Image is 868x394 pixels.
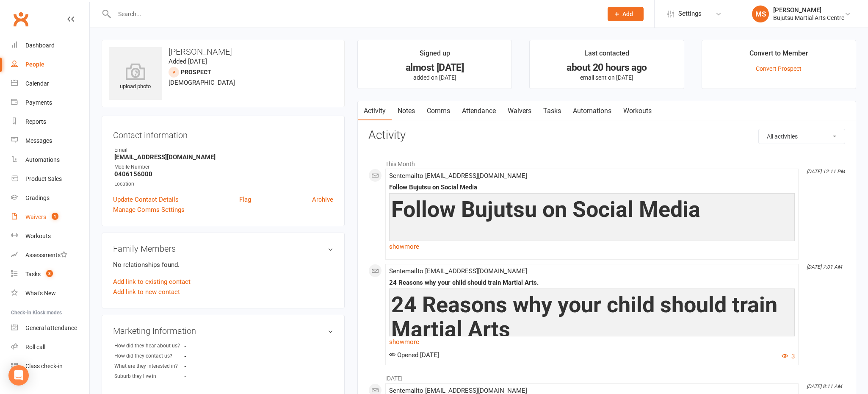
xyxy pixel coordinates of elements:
[807,169,845,175] i: [DATE] 12:11 PM
[184,363,233,369] strong: -
[113,205,185,215] a: Manage Comms Settings
[358,101,392,121] a: Activity
[678,4,702,23] span: Settings
[11,189,89,208] a: Gradings
[184,373,233,380] strong: -
[114,362,184,370] div: What are they interested in?
[25,363,63,369] div: Class check-in
[114,342,184,350] div: How did they hear about us?
[114,352,184,360] div: How did they contact us?
[109,63,162,91] div: upload photo
[389,184,795,191] div: Follow Bujutsu on Social Media
[184,353,233,359] strong: -
[11,36,89,55] a: Dashboard
[239,194,251,205] a: Flag
[25,290,56,297] div: What's New
[11,112,89,131] a: Reports
[52,213,58,220] span: 1
[109,47,337,56] h3: [PERSON_NAME]
[112,8,597,20] input: Search...
[25,214,46,220] div: Waivers
[11,74,89,93] a: Calendar
[391,292,777,342] span: 24 Reasons why your child should train Martial Arts
[391,197,700,222] span: Follow Bujutsu on Social Media
[617,101,658,121] a: Workouts
[25,80,49,87] div: Calendar
[389,267,527,275] span: Sent email to [EMAIL_ADDRESS][DOMAIN_NAME]
[113,244,333,253] h3: Family Members
[114,180,333,188] div: Location
[807,264,842,270] i: [DATE] 7:01 AM
[773,6,844,14] div: [PERSON_NAME]
[25,156,60,163] div: Automations
[25,118,46,125] div: Reports
[420,48,450,63] div: Signed up
[169,79,235,86] span: [DEMOGRAPHIC_DATA]
[113,287,180,297] a: Add link to new contact
[11,150,89,169] a: Automations
[113,277,191,287] a: Add link to existing contact
[11,319,89,338] a: General attendance kiosk mode
[114,372,184,380] div: Suburb they live in
[392,101,421,121] a: Notes
[421,101,456,121] a: Comms
[11,131,89,150] a: Messages
[8,365,29,386] div: Open Intercom Messenger
[113,194,179,205] a: Update Contact Details
[25,61,44,68] div: People
[184,343,233,349] strong: -
[25,42,55,49] div: Dashboard
[537,101,567,121] a: Tasks
[368,369,845,383] li: [DATE]
[365,63,504,72] div: almost [DATE]
[11,227,89,246] a: Workouts
[756,65,802,72] a: Convert Prospect
[25,137,52,144] div: Messages
[25,194,50,201] div: Gradings
[25,233,51,239] div: Workouts
[11,55,89,74] a: People
[10,8,31,30] a: Clubworx
[25,325,77,331] div: General attendance
[537,74,676,81] p: email sent on [DATE]
[11,93,89,112] a: Payments
[46,270,53,277] span: 3
[11,208,89,227] a: Waivers 1
[25,344,45,350] div: Roll call
[11,169,89,189] a: Product Sales
[169,58,207,65] time: Added [DATE]
[456,101,502,121] a: Attendance
[782,351,795,361] button: 3
[368,129,845,142] h3: Activity
[773,14,844,22] div: Bujutsu Martial Arts Centre
[114,163,333,171] div: Mobile Number
[749,48,808,63] div: Convert to Member
[11,265,89,284] a: Tasks 3
[11,357,89,376] a: Class kiosk mode
[11,338,89,357] a: Roll call
[389,336,795,348] a: show more
[181,69,211,75] snap: prospect
[114,170,333,178] strong: 0406156000
[389,172,527,180] span: Sent email to [EMAIL_ADDRESS][DOMAIN_NAME]
[312,194,333,205] a: Archive
[365,74,504,81] p: added on [DATE]
[113,127,333,140] h3: Contact information
[25,252,67,258] div: Assessments
[368,155,845,169] li: This Month
[113,260,333,270] p: No relationships found.
[114,153,333,161] strong: [EMAIL_ADDRESS][DOMAIN_NAME]
[25,99,52,106] div: Payments
[608,7,644,21] button: Add
[584,48,629,63] div: Last contacted
[25,271,41,277] div: Tasks
[807,383,842,389] i: [DATE] 8:11 AM
[752,6,769,22] div: MS
[114,146,333,154] div: Email
[389,241,795,252] a: show more
[113,326,333,336] h3: Marketing Information
[567,101,617,121] a: Automations
[389,279,795,286] div: 24 Reasons why your child should train Martial Arts.
[389,351,439,359] span: Opened [DATE]
[11,246,89,265] a: Assessments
